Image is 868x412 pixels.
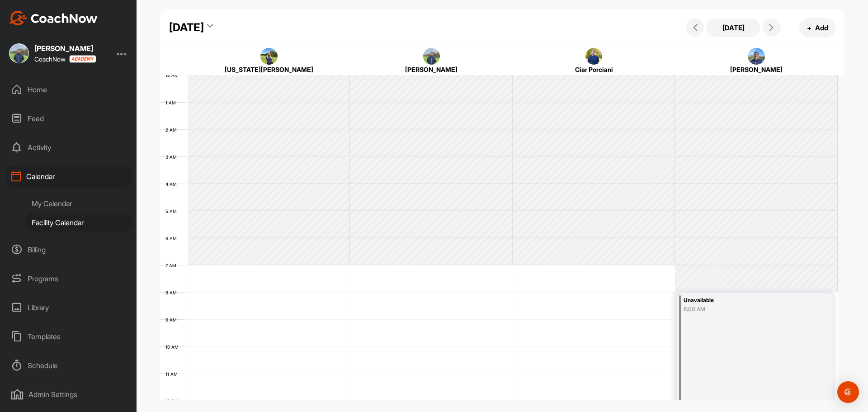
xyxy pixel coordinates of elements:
[5,383,132,406] div: Admin Settings
[706,19,760,37] button: [DATE]
[526,65,661,74] div: Ciar Porciani
[169,19,204,36] div: [DATE]
[5,136,132,159] div: Activity
[585,48,603,65] img: square_b4d54992daa58f12b60bc3814c733fd4.jpg
[684,305,805,313] div: 8:00 AM
[160,127,186,133] div: 2 AM
[748,48,765,65] img: square_909ed3242d261a915dd01046af216775.jpg
[799,18,835,38] button: +Add
[364,65,499,74] div: [PERSON_NAME]
[160,72,188,78] div: 12 AM
[5,107,132,130] div: Feed
[202,65,337,74] div: [US_STATE][PERSON_NAME]
[5,325,132,348] div: Templates
[423,48,440,65] img: square_e7f01a7cdd3d5cba7fa3832a10add056.jpg
[34,45,96,52] div: [PERSON_NAME]
[684,295,805,306] div: Unavailable
[160,344,188,350] div: 10 AM
[837,381,859,403] div: Open Intercom Messenger
[160,398,187,404] div: 12 PM
[9,43,29,63] img: square_e7f01a7cdd3d5cba7fa3832a10add056.jpg
[9,11,98,25] img: CoachNow
[160,154,186,160] div: 3 AM
[160,371,187,377] div: 11 AM
[689,65,824,74] div: [PERSON_NAME]
[5,354,132,377] div: Schedule
[25,213,132,232] div: Facility Calendar
[807,23,811,33] span: +
[5,267,132,290] div: Programs
[260,48,278,65] img: square_97d7065dee9584326f299e5bc88bd91d.jpg
[34,55,96,63] div: CoachNow
[160,263,185,268] div: 7 AM
[160,100,185,105] div: 1 AM
[160,317,186,322] div: 9 AM
[5,296,132,319] div: Library
[69,55,96,63] img: CoachNow acadmey
[5,165,132,188] div: Calendar
[160,236,186,241] div: 6 AM
[160,208,186,214] div: 5 AM
[160,290,186,295] div: 8 AM
[5,238,132,261] div: Billing
[25,194,132,213] div: My Calendar
[5,78,132,101] div: Home
[160,181,186,187] div: 4 AM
